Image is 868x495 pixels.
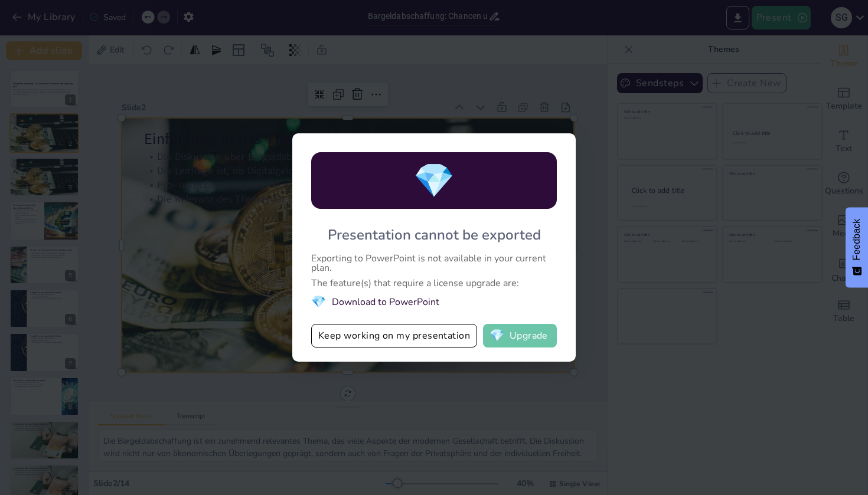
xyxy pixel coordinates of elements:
[490,330,504,342] span: diamond
[851,219,862,260] span: Feedback
[311,254,557,273] div: Exporting to PowerPoint is not available in your current plan.
[846,207,868,287] button: Feedback - Show survey
[311,294,326,310] span: diamond
[413,158,455,204] span: diamond
[328,225,541,244] div: Presentation cannot be exported
[311,278,557,288] div: The feature(s) that require a license upgrade are:
[483,324,557,348] button: diamondUpgrade
[311,324,477,348] button: Keep working on my presentation
[311,294,557,310] li: Download to PowerPoint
